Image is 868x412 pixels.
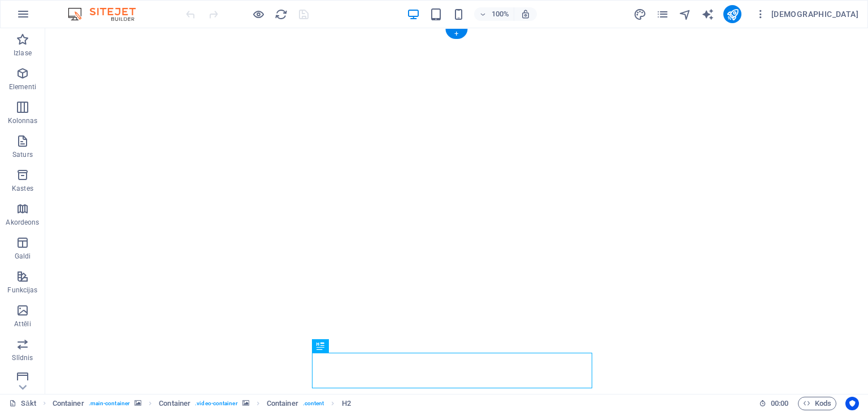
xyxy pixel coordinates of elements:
span: . main-container [89,397,130,410]
font: Slīdnis [12,354,33,362]
font: [DEMOGRAPHIC_DATA] [771,10,858,19]
font: Funkcijas [7,286,37,294]
font: Izlase [14,49,32,57]
span: Click to select. Double-click to edit [159,397,190,410]
font: Elementi [9,83,36,91]
font: 100% [492,10,509,18]
button: Kods [798,397,836,410]
i: Publicēt [726,8,739,21]
span: Click to select. Double-click to edit [267,397,298,410]
font: Galdi [15,252,31,260]
font: Sākt [21,399,36,407]
font: Saturs [12,151,33,159]
span: . video-container [195,397,238,410]
i: Mākslīgā intelekta rakstnieks [701,8,714,21]
button: lapas [656,7,669,21]
button: navigators [678,7,692,21]
i: Lapas (Ctrl+Alt+S) [656,8,669,21]
div: + [445,29,467,39]
button: [DEMOGRAPHIC_DATA] [750,5,863,23]
button: teksta_ģenerators [701,7,714,21]
h6: Sesijas laiks [759,397,789,410]
i: Atkārtoti ielādēt lapu [275,8,288,21]
i: This element contains a background [134,400,141,406]
button: Noklikšķiniet šeit, lai izietu no priekšskatījuma režīma un turpinātu rediģēšanu [251,7,265,21]
button: 100% [474,7,514,21]
span: Click to select. Double-click to edit [53,397,84,410]
i: Dizains (Ctrl+Alt+Y) [633,8,646,21]
i: This element contains a background [242,400,249,406]
nav: navigācijas josla [53,397,351,410]
span: . content [303,397,324,410]
i: Navigators [679,8,692,21]
font: Akordeons [6,218,39,226]
img: Redaktora logotips [65,7,150,21]
font: Kolonnas [8,117,38,125]
button: Lietotājcentriskums [845,397,859,410]
font: 00:00 [771,399,788,407]
span: Click to select. Double-click to edit [342,397,351,410]
i: Mainot izmēru, tālummaiņas līmenis automātiski tiek pielāgots izvēlētajai ierīcei. [520,9,531,19]
a: Noklikšķiniet, lai atceltu atlasi. Veiciet dubultklikšķi, lai atvērtu lapas [9,397,36,410]
button: publicēt [723,5,741,23]
font: Kods [815,399,831,407]
button: dizains [633,7,646,21]
font: Attēli [14,320,31,328]
button: pārlādēt [274,7,288,21]
font: Kastes [12,185,33,192]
